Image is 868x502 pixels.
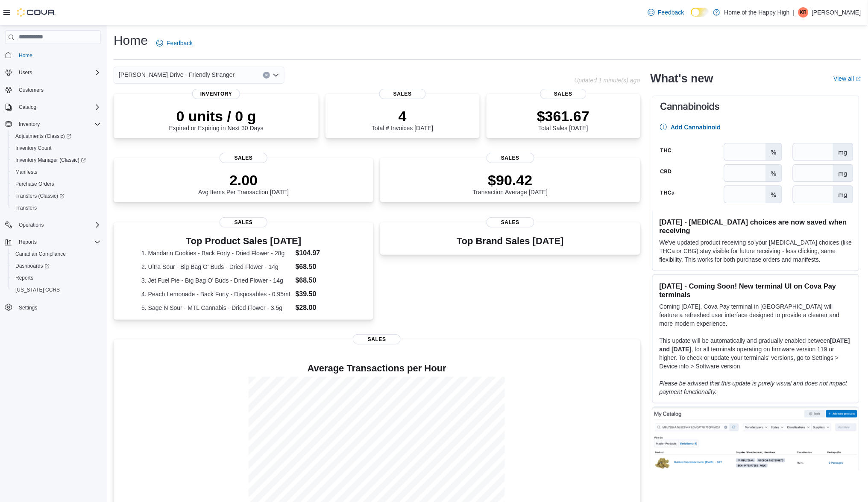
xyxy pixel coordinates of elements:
h3: [DATE] - Coming Soon! New terminal UI on Cova Pay terminals [660,282,852,299]
h3: Top Brand Sales [DATE] [457,236,564,246]
p: 2.00 [198,172,289,189]
a: Manifests [12,167,41,177]
a: Transfers [12,203,40,213]
button: Catalog [15,102,40,112]
span: Manifests [12,167,101,177]
span: Reports [15,274,33,281]
span: Transfers (Classic) [12,191,101,201]
button: Home [2,49,104,61]
button: Clear input [263,72,270,79]
span: Feedback [167,39,193,47]
button: Catalog [2,101,104,113]
p: [PERSON_NAME] [812,7,861,18]
dd: $39.50 [296,289,346,299]
span: Sales [487,217,534,228]
h1: Home [114,32,148,49]
span: Catalog [15,102,101,112]
a: Settings [15,303,41,313]
span: Customers [15,85,101,95]
button: Inventory Count [9,142,104,154]
span: Customers [19,87,44,93]
button: Customers [2,84,104,96]
h3: Top Product Sales [DATE] [141,236,346,246]
button: Settings [2,301,104,313]
button: Operations [2,219,104,231]
button: Operations [15,220,47,230]
dt: 4. Peach Lemonade - Back Forty - Disposables - 0.95mL [141,290,292,298]
span: Feedback [658,8,684,17]
span: KB [800,7,807,18]
span: Users [19,69,32,76]
a: Customers [15,85,47,95]
span: Purchase Orders [12,179,101,189]
a: [US_STATE] CCRS [12,285,63,295]
div: Total Sales [DATE] [537,108,589,131]
a: Dashboards [9,260,104,272]
input: Dark Mode [691,8,709,17]
span: Inventory [15,119,101,129]
span: Purchase Orders [15,181,54,187]
span: Operations [19,222,44,228]
span: Sales [379,89,425,99]
p: $90.42 [473,172,548,189]
p: | [793,7,795,18]
svg: External link [856,76,861,82]
span: Catalog [19,104,36,111]
span: Inventory Count [12,143,101,153]
button: Reports [2,236,104,248]
img: Cova [17,8,56,17]
span: Home [15,50,101,61]
div: Total # Invoices [DATE] [372,108,433,131]
a: Adjustments (Classic) [9,130,104,142]
span: [US_STATE] CCRS [15,286,60,293]
span: Users [15,67,101,78]
span: Washington CCRS [12,285,101,295]
dt: 5. Sage N Sour - MTL Cannabis - Dried Flower - 3.5g [141,304,292,312]
span: Inventory Count [15,145,52,152]
dd: $28.00 [296,303,346,313]
span: Canadian Compliance [15,251,66,257]
p: 4 [372,108,433,125]
dd: $68.50 [296,262,346,272]
span: Canadian Compliance [12,249,101,259]
div: Kyle Bent [798,7,809,18]
button: Reports [15,237,40,247]
a: Feedback [153,35,196,52]
a: Home [15,50,36,61]
h3: [DATE] - [MEDICAL_DATA] choices are now saved when receiving [660,218,852,235]
dd: $104.97 [296,248,346,258]
a: Transfers (Classic) [9,190,104,202]
h2: What's new [651,72,713,85]
button: Users [2,67,104,79]
dt: 1. Mandarin Cookies - Back Forty - Dried Flower - 28g [141,249,292,257]
a: Adjustments (Classic) [12,131,75,141]
a: Inventory Manager (Classic) [12,155,89,165]
button: Purchase Orders [9,178,104,190]
button: Manifests [9,166,104,178]
p: $361.67 [537,108,589,125]
h4: Average Transactions per Hour [120,363,633,374]
a: Inventory Count [12,143,55,153]
span: Sales [540,89,586,99]
span: Dashboards [12,261,101,271]
span: Adjustments (Classic) [15,133,71,140]
span: Reports [12,273,101,283]
dt: 2. Ultra Sour - Big Bag O' Buds - Dried Flower - 14g [141,263,292,271]
dt: 3. Jet Fuel Pie - Big Bag O' Buds - Dried Flower - 14g [141,276,292,285]
a: Reports [12,273,37,283]
em: Please be advised that this update is purely visual and does not impact payment functionality. [660,380,847,395]
span: Transfers [15,204,37,211]
span: Sales [487,153,534,163]
span: Inventory Manager (Classic) [15,157,86,163]
a: Purchase Orders [12,179,58,189]
a: Dashboards [12,261,53,271]
span: Sales [220,217,267,228]
span: Transfers (Classic) [15,193,65,199]
p: Home of the Happy High [724,7,790,18]
button: Open list of options [273,72,279,79]
span: Reports [15,237,101,247]
span: [PERSON_NAME] Drive - Friendly Stranger [119,70,235,80]
p: This update will be automatically and gradually enabled between , for all terminals operating on ... [660,336,852,371]
p: Updated 1 minute(s) ago [575,77,640,84]
span: Transfers [12,203,101,213]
